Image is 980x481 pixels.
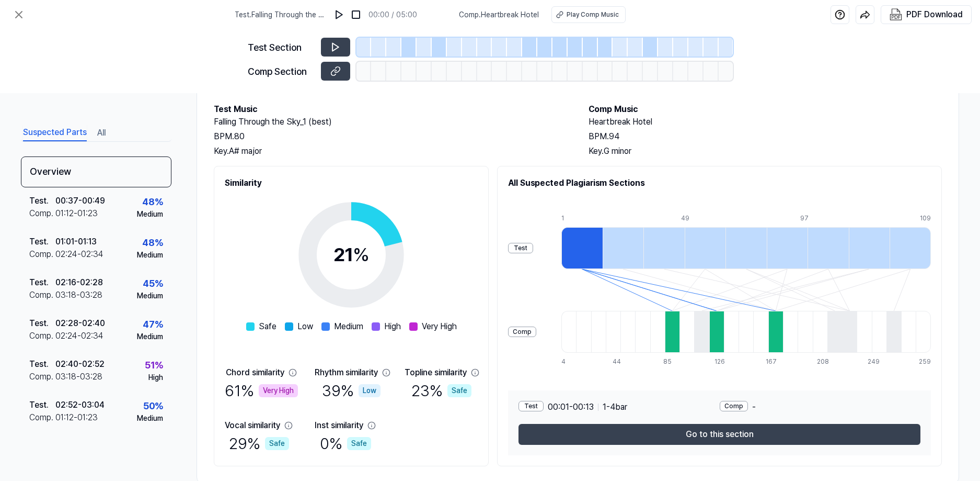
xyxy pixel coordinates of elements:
[359,384,381,397] div: Low
[589,103,942,116] h2: Comp Music
[353,243,370,266] span: %
[248,64,315,79] div: Comp Section
[29,358,55,371] div: Test .
[860,9,870,20] img: share
[55,317,105,330] div: 02:28 - 02:40
[384,320,401,333] span: High
[137,209,163,220] div: Medium
[142,195,163,209] div: 48 %
[226,366,284,379] div: Chord similarity
[214,130,568,143] div: BPM. 80
[259,320,276,333] span: Safe
[137,331,163,342] div: Medium
[55,276,103,289] div: 02:16 - 02:28
[720,401,748,411] div: Comp
[817,357,832,366] div: 208
[214,116,568,128] h2: Falling Through the Sky_1 (best)
[148,372,163,383] div: High
[887,6,965,24] button: PDF Download
[137,290,163,301] div: Medium
[29,330,55,342] div: Comp .
[334,320,363,333] span: Medium
[919,357,931,366] div: 259
[589,145,942,158] div: Key. G minor
[248,40,315,54] div: Test Section
[229,432,289,455] div: 29 %
[29,195,55,207] div: Test .
[225,177,478,189] h2: Similarity
[561,357,576,366] div: 4
[347,437,371,450] div: Safe
[368,9,417,20] div: 00:00 / 05:00
[235,9,327,20] span: Test . Falling Through the Sky_1 (best)
[265,437,289,450] div: Safe
[97,125,106,141] button: All
[508,327,536,337] div: Comp
[55,248,103,261] div: 02:24 - 02:34
[29,371,55,383] div: Comp .
[55,399,105,411] div: 02:52 - 03:04
[29,207,55,220] div: Comp .
[29,236,55,248] div: Test .
[351,9,361,20] img: stop
[29,399,55,411] div: Test .
[143,276,163,290] div: 45 %
[835,9,845,20] img: help
[320,432,371,455] div: 0 %
[920,214,931,223] div: 109
[447,384,471,397] div: Safe
[422,320,457,333] span: Very High
[720,401,921,413] div: -
[137,413,163,424] div: Medium
[225,419,280,432] div: Vocal similarity
[23,125,87,141] button: Suspected Parts
[29,248,55,261] div: Comp .
[29,276,55,289] div: Test .
[145,358,163,372] div: 51 %
[411,379,471,402] div: 23 %
[906,8,963,21] div: PDF Download
[225,379,298,402] div: 61 %
[214,103,568,116] h2: Test Music
[613,357,627,366] div: 44
[714,357,729,366] div: 126
[143,317,163,331] div: 47 %
[55,289,102,301] div: 03:18 - 03:28
[800,214,841,223] div: 97
[561,214,603,223] div: 1
[259,384,298,397] div: Very High
[567,10,619,19] div: Play Comp Music
[589,130,942,143] div: BPM. 94
[214,145,568,158] div: Key. A# major
[405,366,467,379] div: Topline similarity
[142,236,163,250] div: 48 %
[766,357,780,366] div: 167
[29,317,55,330] div: Test .
[681,214,722,223] div: 49
[55,207,98,220] div: 01:12 - 01:23
[29,289,55,301] div: Comp .
[315,366,378,379] div: Rhythm similarity
[143,399,163,413] div: 50 %
[548,401,594,413] span: 00:01 - 00:13
[518,401,544,411] div: Test
[333,241,370,269] div: 21
[508,177,931,189] h2: All Suspected Plagiarism Sections
[551,6,626,23] button: Play Comp Music
[55,371,102,383] div: 03:18 - 03:28
[55,236,97,248] div: 01:01 - 01:13
[589,116,942,128] h2: Heartbreak Hotel
[297,320,313,333] span: Low
[55,330,103,342] div: 02:24 - 02:34
[315,419,363,432] div: Inst similarity
[518,424,920,445] button: Go to this section
[603,401,627,413] span: 1 - 4 bar
[29,411,55,424] div: Comp .
[868,357,882,366] div: 249
[890,8,902,21] img: PDF Download
[459,9,539,20] span: Comp . Heartbreak Hotel
[334,9,344,20] img: play
[322,379,381,402] div: 39 %
[55,358,105,371] div: 02:40 - 02:52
